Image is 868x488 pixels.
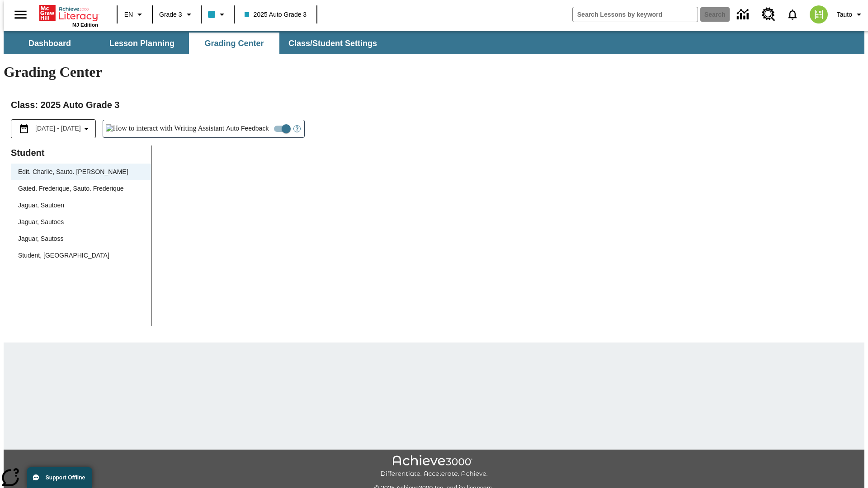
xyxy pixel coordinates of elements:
a: Data Center [731,2,756,27]
div: Home [39,3,98,28]
span: NJ Edition [72,22,98,28]
button: Class/Student Settings [281,33,384,54]
button: Select a new avatar [804,3,833,26]
div: Jaguar, Sautoss [11,230,151,247]
button: Lesson Planning [97,33,187,54]
span: EN [124,10,133,19]
div: Jaguar, Sautoen [11,197,151,214]
button: Open side menu [7,1,34,28]
span: [DATE] - [DATE] [35,124,81,133]
button: Language: EN, Select a language [120,6,149,23]
button: Open Help for Writing Assistant [290,120,304,137]
div: Gated. Frederique, Sauto. Frederique [18,184,123,193]
div: Student, [GEOGRAPHIC_DATA] [11,247,151,264]
a: Resource Center, Will open in new tab [756,2,781,27]
p: Student [11,145,151,160]
img: How to interact with Writing Assistant [106,124,225,133]
div: Gated. Frederique, Sauto. Frederique [11,180,151,197]
span: Class/Student Settings [288,38,377,49]
span: 2025 Auto Grade 3 [245,10,307,19]
button: Profile/Settings [833,6,868,23]
div: Jaguar, Sautoes [11,214,151,230]
button: Grading Center [189,33,279,54]
a: Home [39,4,98,22]
h1: Grading Center [4,64,864,80]
span: Tauto [837,10,852,19]
div: SubNavbar [4,31,864,54]
svg: Collapse Date Range Filter [81,123,92,134]
span: Grade 3 [159,10,182,19]
h2: Class : 2025 Auto Grade 3 [11,98,857,112]
div: Student, [GEOGRAPHIC_DATA] [18,251,109,260]
input: search field [573,7,698,22]
span: Support Offline [46,474,85,481]
a: Notifications [781,3,804,26]
span: Lesson Planning [109,38,175,49]
span: Dashboard [28,38,71,49]
span: Grading Center [204,38,264,49]
img: Achieve3000 Differentiate Accelerate Achieve [380,455,488,478]
div: Edit. Charlie, Sauto. [PERSON_NAME] [18,167,128,177]
button: Class color is light blue. Change class color [204,6,231,23]
span: Auto Feedback [226,124,269,133]
div: Edit. Charlie, Sauto. [PERSON_NAME] [11,164,151,180]
div: SubNavbar [4,33,385,54]
img: avatar image [810,5,828,23]
div: Jaguar, Sautoes [18,217,64,227]
button: Dashboard [5,33,95,54]
button: Select the date range menu item [15,123,92,134]
button: Grade: Grade 3, Select a grade [156,6,198,23]
div: Jaguar, Sautoss [18,234,63,244]
button: Support Offline [27,467,92,488]
div: Jaguar, Sautoen [18,201,64,210]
